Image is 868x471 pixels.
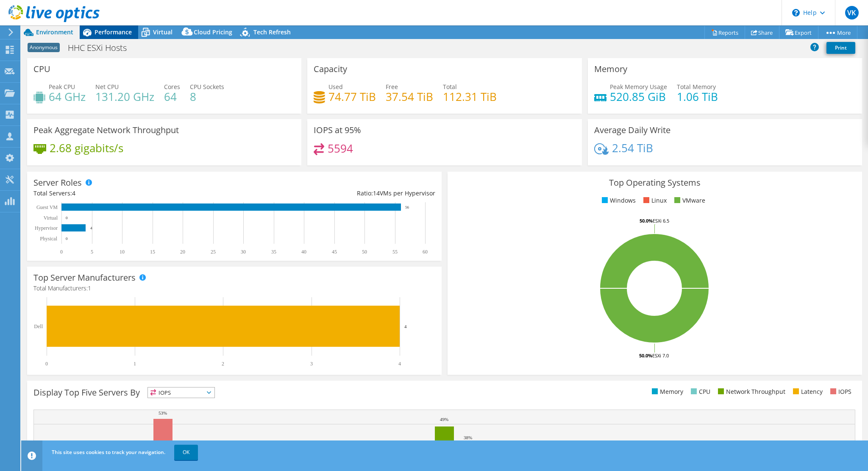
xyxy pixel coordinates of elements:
span: Net CPU [95,83,119,91]
text: 15 [150,249,155,255]
h3: Top Operating Systems [454,178,856,187]
text: 25 [211,249,216,255]
text: 45 [332,249,337,255]
li: VMware [672,196,705,205]
span: CPU Sockets [190,83,224,91]
a: OK [174,445,198,460]
text: 0 [66,237,68,241]
text: Hypervisor [35,225,58,231]
text: 4 [398,361,401,367]
span: 1 [88,284,91,292]
h4: 64 [164,92,180,101]
text: 0 [45,361,48,367]
text: Guest VM [36,204,58,210]
span: Used [328,83,343,91]
span: Anonymous [28,43,60,52]
a: Reports [704,26,745,39]
h3: Capacity [314,64,347,74]
h4: 37.54 TiB [386,92,433,101]
span: Performance [95,28,132,36]
text: 49% [440,417,448,422]
a: More [818,26,857,39]
svg: \n [792,9,800,17]
h3: IOPS at 95% [314,125,361,135]
span: Environment [36,28,73,36]
tspan: 50.0% [639,352,652,359]
h1: HHC ESXi Hosts [64,43,140,53]
text: 10 [120,249,125,255]
text: 55 [392,249,398,255]
text: 50 [362,249,367,255]
text: 30 [241,249,246,255]
span: Total [443,83,457,91]
text: Physical [40,236,57,242]
h3: Average Daily Write [594,125,670,135]
span: 4 [72,189,75,197]
li: Memory [650,387,683,396]
div: Ratio: VMs per Hypervisor [234,189,435,198]
text: 40 [301,249,306,255]
li: Windows [600,196,636,205]
h3: Server Roles [33,178,82,187]
text: 0 [60,249,63,255]
li: Linux [641,196,667,205]
li: CPU [689,387,710,396]
text: 2 [222,361,224,367]
h4: Total Manufacturers: [33,284,435,293]
span: 14 [373,189,380,197]
a: Print [826,42,855,54]
span: Free [386,83,398,91]
text: 53% [159,410,167,415]
h4: 131.20 GHz [95,92,154,101]
h3: Memory [594,64,627,74]
text: 20 [180,249,185,255]
span: IOPS [148,387,214,398]
h4: 64 GHz [49,92,86,101]
text: 38% [464,435,472,440]
text: 4 [404,324,407,329]
h3: Peak Aggregate Network Throughput [33,125,179,135]
h3: CPU [33,64,50,74]
span: This site uses cookies to track your navigation. [52,449,165,456]
text: 1 [134,361,136,367]
li: Latency [791,387,823,396]
text: 60 [423,249,428,255]
span: Peak CPU [49,83,75,91]
tspan: ESXi 7.0 [652,352,669,359]
span: Virtual [153,28,172,36]
h4: 1.06 TiB [677,92,718,101]
text: Dell [34,323,43,329]
li: IOPS [828,387,851,396]
span: Cloud Pricing [194,28,232,36]
span: Total Memory [677,83,716,91]
span: Peak Memory Usage [610,83,667,91]
h4: 2.68 gigabits/s [50,143,123,153]
span: Cores [164,83,180,91]
text: 3 [310,361,313,367]
tspan: ESXi 6.5 [653,217,669,224]
text: 4 [90,226,92,230]
h4: 520.85 GiB [610,92,667,101]
li: Network Throughput [716,387,785,396]
text: 0 [66,216,68,220]
div: Total Servers: [33,189,234,198]
h4: 2.54 TiB [612,143,653,153]
text: Virtual [44,215,58,221]
h4: 8 [190,92,224,101]
a: Export [779,26,818,39]
span: Tech Refresh [253,28,291,36]
span: VK [845,6,859,20]
text: 56 [405,205,409,209]
h4: 74.77 TiB [328,92,376,101]
h3: Top Server Manufacturers [33,273,136,282]
text: 5 [91,249,93,255]
text: 35 [271,249,276,255]
a: Share [745,26,779,39]
h4: 112.31 TiB [443,92,497,101]
h4: 5594 [328,144,353,153]
tspan: 50.0% [640,217,653,224]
